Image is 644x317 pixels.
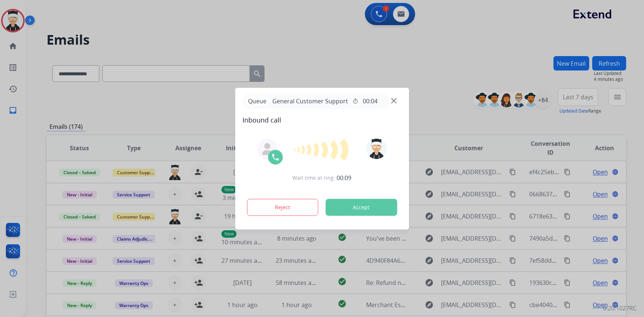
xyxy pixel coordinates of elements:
[242,115,402,125] span: Inbound call
[603,304,637,313] p: 0.20.1027RC
[363,97,378,106] span: 00:04
[326,199,397,216] button: Accept
[269,97,351,106] span: General Customer Support
[366,138,387,159] img: avatar
[337,173,352,182] span: 00:09
[293,174,335,182] span: Wait time at ring:
[271,153,280,162] img: call-icon
[261,143,273,155] img: agent-avatar
[391,98,397,103] img: close-button
[247,199,318,216] button: Reject
[352,98,358,104] mat-icon: timer
[245,97,269,106] p: Queue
